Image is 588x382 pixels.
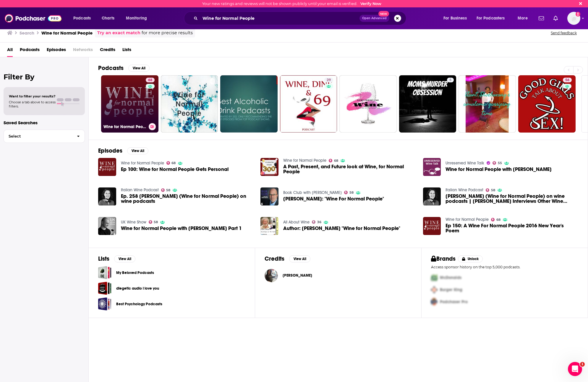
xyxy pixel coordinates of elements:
[429,296,440,308] img: Third Pro Logo
[98,14,118,23] a: Charts
[359,15,389,22] button: Open AdvancedNew
[98,255,109,262] h2: Lists
[202,1,381,6] div: Your new ratings and reviews will not be shown publicly until your email is verified.
[4,130,85,143] button: Select
[431,255,456,262] h2: Brands
[265,269,278,282] img: Elizabeth Schneider
[491,218,500,221] a: 68
[98,255,135,262] a: ListsView All
[283,226,400,231] span: Author: [PERSON_NAME] "Wine for Normal People"
[114,255,135,262] button: View All
[317,221,321,223] span: 36
[100,45,115,57] span: Credits
[98,187,116,205] a: Ep. 258 Elizabeth Schneider (Wine for Normal People) on wine podcasts
[473,14,514,23] button: open menu
[200,14,359,23] input: Search podcasts, credits, & more...
[283,273,312,278] a: Elizabeth Schneider
[73,45,93,57] span: Networks
[121,187,159,192] a: Italian Wine Podcast
[4,134,72,138] span: Select
[431,265,578,269] p: Access sponsor history on the top 5,000 podcasts.
[121,226,242,231] a: Wine for Normal People with Elizabeth Schneider Part 1
[98,297,111,311] a: Best Psychology Podcasts
[514,14,535,23] button: open menu
[576,12,580,17] svg: Email not verified
[98,147,148,154] a: EpisodesView All
[121,220,146,225] a: UK Wine Show
[496,218,500,221] span: 68
[289,255,310,262] button: View All
[98,147,122,154] h2: Episodes
[47,45,66,57] a: Episodes
[563,78,572,82] a: 56
[312,220,321,224] a: 36
[260,158,278,176] img: A Past, Present, and Future look at Wine, for Normal People
[446,194,578,204] a: Elizabeth Schneider (Wine for Normal People) on wine podcasts | Monty Interviews Other Wine Podca...
[429,284,440,296] img: Second Pro Logo
[98,282,111,295] a: diegetic audio i love you
[189,12,412,25] div: Search podcasts, credits, & more...
[283,273,312,278] span: [PERSON_NAME]
[102,14,114,22] span: Charts
[518,14,528,22] span: More
[439,14,474,23] button: open menu
[265,255,284,262] h2: Credits
[41,30,93,36] h3: Wine for Normal People
[423,217,441,235] img: Ep 150: A Wine For Normal People 2016 New Year's Poem
[429,272,440,284] img: First Pro Logo
[171,162,176,164] span: 68
[127,147,148,154] button: View All
[446,223,578,233] a: Ep 150: A Wine For Normal People 2016 New Year's Poem
[148,77,152,83] span: 68
[349,191,354,194] span: 58
[98,217,116,235] img: Wine for Normal People with Elizabeth Schneider Part 1
[324,78,333,82] a: 29
[149,220,158,224] a: 58
[423,187,441,205] a: Elizabeth Schneider (Wine for Normal People) on wine podcasts | Monty Interviews Other Wine Podca...
[283,164,416,174] span: A Past, Present, and Future look at Wine, for Normal People
[98,266,111,279] span: My Beloved Podcasts
[121,167,229,172] a: Ep 100: Wine for Normal People Gets Personal
[98,64,150,72] a: PodcastsView All
[423,158,441,176] img: Wine for Normal People with Elizabeth Schneider
[283,196,384,201] span: [PERSON_NAME]: "Wine For Normal People"
[161,188,171,192] a: 58
[69,14,98,23] button: open menu
[567,12,580,25] span: Logged in as MegaphoneSupport
[98,158,116,176] img: Ep 100: Wine for Normal People Gets Personal
[447,78,454,82] a: 5
[121,194,254,204] a: Ep. 258 Elizabeth Schneider (Wine for Normal People) on wine podcasts
[122,45,131,57] span: Lists
[283,196,384,201] a: Elizabeth Schneider: "Wine For Normal People"
[142,30,193,36] span: for more precise results
[580,362,585,367] span: 1
[283,158,326,163] a: Wine for Normal People
[9,100,56,108] span: Choose a tab above to access filters.
[116,270,154,276] a: My Beloved Podcasts
[5,13,61,24] img: Podchaser - Follow, Share and Rate Podcasts
[518,75,576,133] a: 56
[549,30,579,35] button: Send feedback
[121,161,164,166] a: Wine for Normal People
[260,187,278,205] img: Elizabeth Schneider: "Wine For Normal People"
[280,75,337,133] a: 29
[146,78,155,82] a: 68
[344,191,354,194] a: 58
[260,217,278,235] img: Author: Elizabeth Schneider "Wine for Normal People"
[20,30,34,36] h3: Search
[362,17,387,20] span: Open Advanced
[446,194,578,204] span: [PERSON_NAME] (Wine for Normal People) on wine podcasts | [PERSON_NAME] Interviews Other Wine Pod...
[440,275,461,280] span: McDonalds
[491,189,495,192] span: 58
[568,362,582,376] iframe: Intercom live chat
[440,299,468,304] span: Podchaser Pro
[98,64,124,72] h2: Podcasts
[440,287,462,292] span: Burger King
[9,94,56,98] span: Want to filter your results?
